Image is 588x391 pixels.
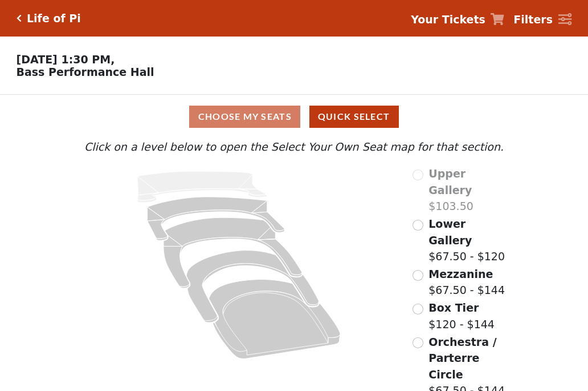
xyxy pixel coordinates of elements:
[428,301,479,314] span: Box Tier
[428,266,505,299] label: $67.50 - $144
[148,197,285,240] path: Lower Gallery - Seats Available: 90
[428,166,507,215] label: $103.50
[513,11,571,28] a: Filters
[411,11,504,28] a: Your Tickets
[411,13,485,26] strong: Your Tickets
[164,217,302,288] path: Mezzanine - Seats Available: 31
[428,300,495,332] label: $120 - $144
[27,12,81,25] h5: Life of Pi
[186,251,318,323] path: Box Tier - Seats Available: 13
[137,171,267,203] path: Upper Gallery - Seats Available: 0
[428,216,507,265] label: $67.50 - $120
[428,217,472,247] span: Lower Gallery
[309,106,399,128] button: Quick Select
[17,14,22,22] a: Click here to go back to filters
[428,167,472,196] span: Upper Gallery
[513,13,553,26] strong: Filters
[428,268,493,280] span: Mezzanine
[81,139,507,155] p: Click on a level below to open the Select Your Own Seat map for that section.
[428,336,496,381] span: Orchestra / Parterre Circle
[209,280,341,359] path: Orchestra / Parterre Circle - Seats Available: 17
